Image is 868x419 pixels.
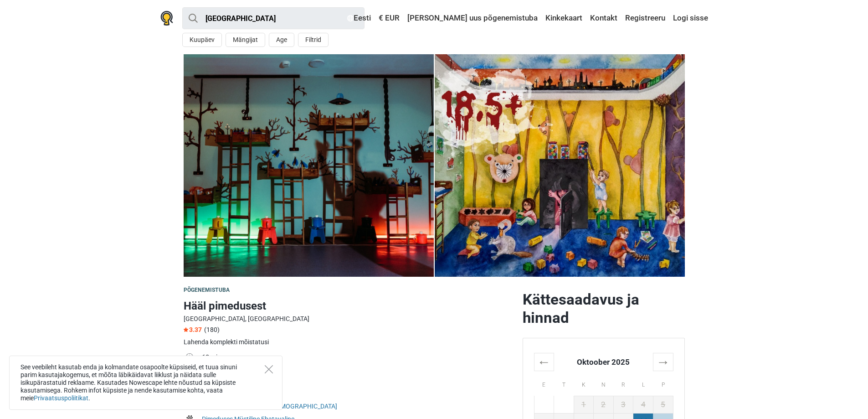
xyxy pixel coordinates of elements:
img: Star [184,327,188,332]
div: Lahenda komplekti mõistatusi [184,337,515,347]
td: 3 [613,396,633,413]
a: Logi sisse [671,10,708,26]
img: Hääl pimedusest photo 2 [435,54,685,277]
th: L [633,371,653,396]
th: T [554,371,574,396]
th: N [594,371,614,396]
a: Hääl pimedusest photo 1 [435,54,685,277]
a: Privaatsuspoliitikat [34,394,88,402]
th: P [653,371,673,396]
th: E [534,371,554,396]
img: Eesti [347,15,354,21]
th: K [574,371,594,396]
div: Väga hea: [202,392,515,402]
a: Registreeru [623,10,668,26]
a: € EUR [376,10,402,26]
td: 5 [653,396,673,413]
th: Oktoober 2025 [554,353,653,371]
a: [DEMOGRAPHIC_DATA] [271,403,337,410]
a: Kinkekaart [543,10,585,26]
img: Nowescape logo [160,11,173,26]
h2: Kättesaadavus ja hinnad [523,290,685,327]
button: Mängijat [226,33,265,47]
a: [PERSON_NAME] uus põgenemistuba [405,10,540,26]
td: 1 [574,396,594,413]
td: 4 [633,396,653,413]
img: Hääl pimedusest photo 1 [184,54,434,277]
button: Close [265,365,273,373]
th: ← [534,353,554,371]
span: Põgenemistuba [184,287,230,293]
button: Filtrid [298,33,329,47]
td: 2 - 7 mängijat [202,365,515,378]
a: Kontakt [588,10,620,26]
span: 3.37 [184,326,202,333]
td: , , [202,391,515,414]
button: Kuupäev [182,33,222,47]
td: 60 min [202,352,515,365]
td: 2 [594,396,614,413]
th: R [613,371,633,396]
input: proovi “Tallinn” [182,7,365,29]
span: (180) [204,326,220,333]
h1: Hääl pimedusest [184,298,515,314]
div: [GEOGRAPHIC_DATA], [GEOGRAPHIC_DATA] [184,314,515,324]
button: Age [269,33,294,47]
th: → [653,353,673,371]
div: See veebileht kasutab enda ja kolmandate osapoolte küpsiseid, et tuua sinuni parim kasutajakogemu... [9,356,282,410]
a: Eesti [345,10,373,26]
